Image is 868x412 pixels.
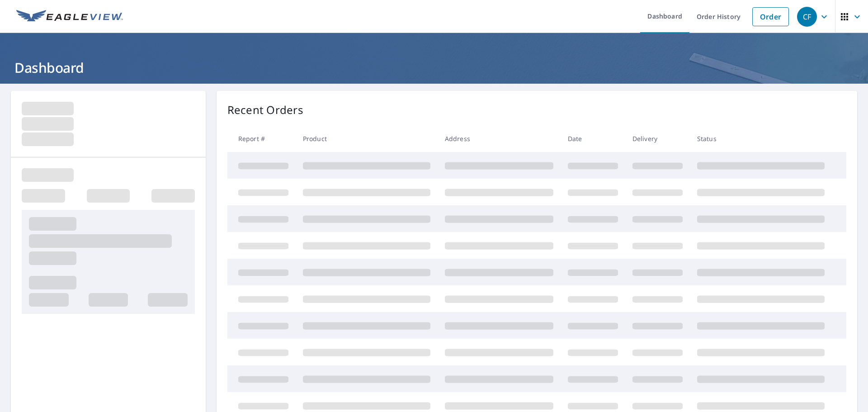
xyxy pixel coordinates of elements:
[227,102,303,118] p: Recent Orders
[690,125,832,152] th: Status
[227,125,296,152] th: Report #
[438,125,561,152] th: Address
[752,7,789,26] a: Order
[561,125,625,152] th: Date
[16,10,123,24] img: EV Logo
[797,7,817,27] div: CF
[11,58,857,77] h1: Dashboard
[625,125,690,152] th: Delivery
[296,125,438,152] th: Product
